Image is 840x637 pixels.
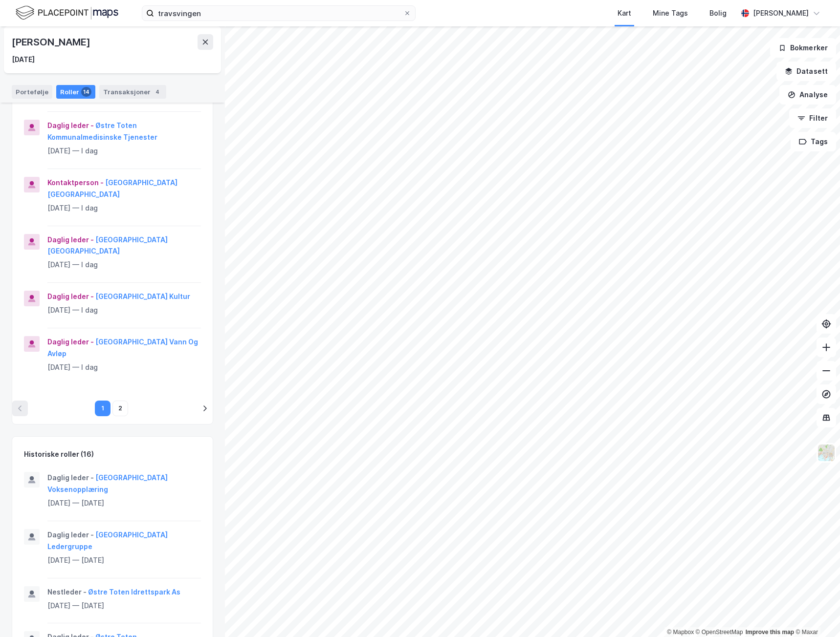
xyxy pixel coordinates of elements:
[753,7,809,19] div: [PERSON_NAME]
[791,132,836,151] button: Tags
[47,259,201,271] div: [DATE] — I dag
[779,85,836,105] button: Analyse
[47,304,201,316] div: [DATE] — I dag
[47,202,201,214] div: [DATE] — I dag
[24,448,94,460] div: Historiske roller (16)
[47,145,201,157] div: [DATE] — I dag
[653,7,688,19] div: Mine Tags
[12,401,213,416] nav: pagination navigation
[47,554,201,566] div: [DATE] — [DATE]
[776,62,836,81] button: Datasett
[81,87,91,97] div: 14
[95,401,111,416] button: 1
[12,85,52,99] div: Portefølje
[667,629,694,636] a: Mapbox
[12,34,92,50] div: [PERSON_NAME]
[817,444,836,462] img: Z
[99,85,166,99] div: Transaksjoner
[112,401,128,416] button: 2
[709,7,727,19] div: Bolig
[696,629,743,636] a: OpenStreetMap
[618,7,631,19] div: Kart
[47,600,201,612] div: [DATE] — [DATE]
[791,590,840,637] iframe: Chat Widget
[12,54,35,65] div: [DATE]
[56,85,95,99] div: Roller
[47,497,201,509] div: [DATE] — [DATE]
[789,108,836,128] button: Filter
[770,38,836,58] button: Bokmerker
[746,629,794,636] a: Improve this map
[153,87,162,97] div: 4
[154,6,403,21] input: Søk på adresse, matrikkel, gårdeiere, leietakere eller personer
[16,4,118,21] img: logo.f888ab2527a4732fd821a326f86c7f29.svg
[791,590,840,637] div: Kontrollprogram for chat
[47,361,201,373] div: [DATE] — I dag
